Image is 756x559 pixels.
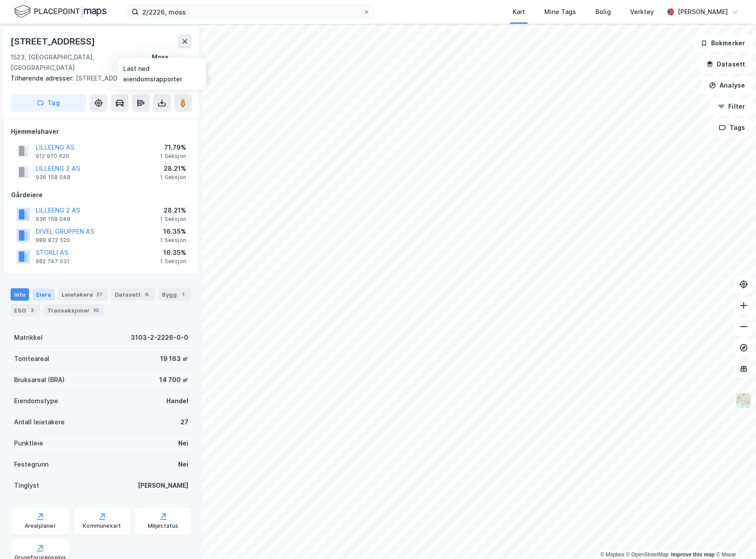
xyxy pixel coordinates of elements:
div: 19 163 ㎡ [160,353,188,364]
iframe: Chat Widget [712,517,756,559]
div: [PERSON_NAME] [138,480,188,491]
button: Tags [712,119,752,136]
div: 10 [92,306,101,315]
div: Mine Tags [544,7,576,17]
div: 1 Seksjon [160,216,186,223]
div: Handel [166,396,188,406]
div: Festegrunn [14,459,48,470]
div: Bruksareal (BRA) [14,375,65,385]
div: 936 158 048 [36,174,70,181]
div: 988 872 520 [36,237,70,244]
div: Hjemmelshaver [11,126,191,137]
div: Eiere [33,288,55,301]
a: OpenStreetMap [626,552,669,558]
div: Datasett [111,288,155,301]
div: 936 158 048 [36,216,70,223]
button: Tag [11,94,86,112]
button: Datasett [699,55,752,73]
div: Antall leietakere [14,417,65,427]
div: 1 [179,290,187,299]
div: ESG [11,304,40,316]
div: Matrikkel [14,332,43,343]
div: Nei [178,438,188,449]
div: Leietakere [58,288,108,301]
div: 16.35% [160,226,186,237]
div: [STREET_ADDRESS] [11,73,185,84]
div: 912 970 620 [36,153,69,160]
div: Gårdeiere [11,190,191,200]
div: Info [11,288,29,301]
div: Kart [513,7,525,17]
div: Tinglyst [14,480,39,491]
div: Kommunekart [83,522,121,530]
div: Nei [178,459,188,470]
div: 14 700 ㎡ [159,375,188,385]
div: Transaksjoner [44,304,104,316]
span: Tilhørende adresser: [11,74,76,82]
div: 1 Seksjon [160,174,186,181]
div: Verktøy [630,7,654,17]
div: [PERSON_NAME] [678,7,728,17]
div: 27 [95,290,104,299]
button: Filter [710,98,752,115]
div: 3103-2-2226-0-0 [131,332,188,343]
div: 28.21% [160,205,186,216]
img: Z [735,392,752,409]
div: 28.21% [160,163,186,174]
div: 982 747 031 [36,258,70,265]
button: Bokmerker [693,34,752,52]
div: Moss, 2/2226 [152,52,192,73]
div: 1 Seksjon [160,153,186,160]
div: 71.79% [160,142,186,153]
div: [STREET_ADDRESS] [11,34,97,48]
div: 1523, [GEOGRAPHIC_DATA], [GEOGRAPHIC_DATA] [11,52,152,73]
div: Eiendomstype [14,396,58,406]
div: Tomteareal [14,353,49,364]
div: Bolig [595,7,611,17]
a: Improve this map [671,552,715,558]
div: 3 [28,306,37,315]
div: 6 [143,290,151,299]
div: 1 Seksjon [160,258,186,265]
div: Bygg [158,288,191,301]
div: Kontrollprogram for chat [712,517,756,559]
a: Mapbox [600,552,624,558]
div: 27 [180,417,188,427]
div: Arealplaner [25,522,56,530]
div: Miljøstatus [148,522,179,530]
img: logo.f888ab2527a4732fd821a326f86c7f29.svg [14,4,106,19]
div: Punktleie [14,438,43,449]
div: 16.35% [160,247,186,258]
div: 1 Seksjon [160,237,186,244]
input: Søk på adresse, matrikkel, gårdeiere, leietakere eller personer [139,5,363,18]
button: Analyse [701,77,752,94]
